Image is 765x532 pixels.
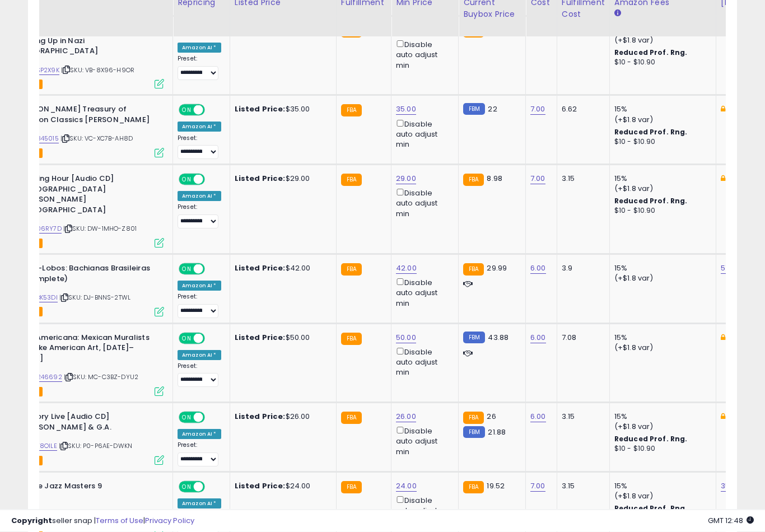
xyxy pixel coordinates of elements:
div: $50.00 [235,333,328,343]
div: (+$1.8 var) [614,184,707,194]
div: Preset: [178,55,221,81]
b: Reduced Prof. Rng. [614,504,688,514]
div: 6.62 [562,105,601,115]
div: Amazon AI * [178,430,221,440]
div: (+$1.8 var) [614,36,707,46]
a: 7.00 [530,174,545,185]
a: 35.00 [396,104,416,115]
b: Listed Price: [235,174,286,184]
div: $24.00 [235,482,328,492]
div: 15% [614,105,707,115]
a: 35.60 [721,481,741,492]
div: Preset: [178,293,221,319]
div: 3.15 [562,482,601,492]
b: Reduced Prof. Rng. [614,197,688,206]
div: $10 - $10.90 [614,445,707,454]
b: Victory Live [Audio CD] [PERSON_NAME] & G.A. [21,412,157,436]
span: | SKU: DJ-BNNS-2TWL [59,293,130,302]
div: (+$1.8 var) [614,492,707,502]
div: Amazon AI * [178,43,221,53]
div: $26.00 [235,412,328,422]
span: ON [180,106,194,115]
span: | SKU: MC-C3BZ-DYU2 [64,373,138,382]
a: 42.00 [396,263,417,274]
a: 26.00 [396,412,416,423]
small: FBA [463,412,484,424]
span: OFF [203,106,221,115]
span: OFF [203,334,221,343]
div: Preset: [178,363,221,388]
b: Listed Price: [235,104,286,115]
small: FBA [341,333,362,346]
span: 22 [488,104,497,115]
div: $35.00 [235,105,328,115]
div: Amazon AI * [178,122,221,132]
b: Listed Price: [235,481,286,492]
div: 3.15 [562,174,601,184]
div: Disable auto adjust min [396,494,450,527]
div: seller snap | | [11,516,194,526]
div: $10 - $10.90 [614,58,707,68]
div: (+$1.8 var) [614,274,707,284]
b: [PERSON_NAME] Treasury of Cartoon Classics [PERSON_NAME] [16,105,152,128]
b: Villa-Lobos: Bachianas Brasileiras (Complete) [21,264,157,287]
a: 6.00 [530,263,546,274]
b: Listed Price: [235,333,286,343]
a: 0786845015 [19,134,59,144]
span: | SKU: VB-8X96-H9OR [61,66,134,75]
div: Amazon AI * [178,499,221,509]
b: Reduced Prof. Rng. [614,128,688,137]
a: 6.00 [530,333,546,344]
div: (+$1.8 var) [614,343,707,353]
div: Amazon AI * [178,351,221,361]
div: Disable auto adjust min [396,39,450,71]
span: | SKU: P0-P6AE-DWKN [59,442,132,451]
small: FBA [341,105,362,117]
b: Vida Americana: Mexican Muralists Remake American Art, [DATE]–[DATE] [17,333,153,367]
div: 15% [614,412,707,422]
div: 15% [614,333,707,343]
b: [PERSON_NAME]: A True Story of Growing Up in Nazi [GEOGRAPHIC_DATA] [13,26,150,60]
div: $10 - $10.90 [614,138,707,147]
small: FBA [341,482,362,494]
div: Preset: [178,204,221,229]
span: | SKU: DW-1MHO-Z801 [63,225,137,234]
span: 2025-08-16 12:48 GMT [708,515,754,526]
span: ON [180,413,194,423]
div: $42.00 [235,264,328,274]
small: FBA [463,264,484,276]
b: Listed Price: [235,263,286,274]
a: 0300246692 [19,373,62,382]
strong: Copyright [11,515,52,526]
span: 26 [487,412,496,422]
a: 24.00 [396,481,417,492]
b: Reduced Prof. Rng. [614,48,688,58]
div: 15% [614,264,707,274]
b: Reduced Prof. Rng. [614,435,688,444]
span: 43.88 [488,333,509,343]
div: Preset: [178,135,221,160]
small: FBM [463,104,485,115]
a: 7.00 [530,481,545,492]
small: FBA [463,174,484,186]
div: (+$1.8 var) [614,115,707,125]
span: ON [180,175,194,185]
small: FBA [341,174,362,186]
a: Privacy Policy [145,515,194,526]
span: OFF [203,482,221,492]
span: OFF [203,413,221,423]
span: ON [180,482,194,492]
a: 57.63 [721,263,740,274]
div: 3.9 [562,264,601,274]
div: $10 - $10.90 [614,207,707,216]
span: | SKU: VC-XC7B-AH8D [60,134,133,143]
div: Disable auto adjust min [396,277,450,309]
small: Amazon Fees. [614,9,621,19]
a: 29.00 [396,174,416,185]
small: FBM [463,332,485,344]
a: Terms of Use [96,515,143,526]
div: Amazon AI * [178,192,221,202]
div: Amazon AI * [178,281,221,291]
div: Preset: [178,442,221,467]
small: FBA [463,482,484,494]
